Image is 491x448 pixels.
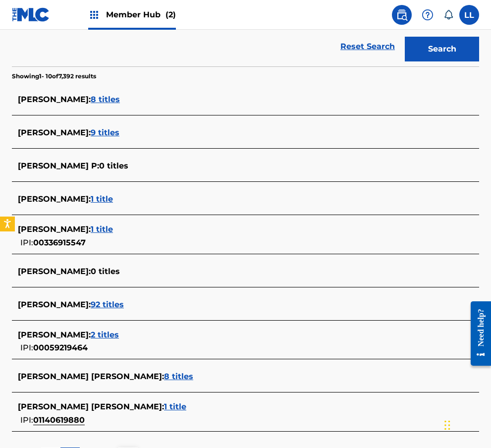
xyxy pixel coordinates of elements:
span: 00336915547 [33,238,86,247]
span: [PERSON_NAME] [PERSON_NAME] : [18,402,164,411]
iframe: Chat Widget [441,400,491,448]
a: Reset Search [335,36,400,57]
span: 92 titles [91,300,124,309]
span: [PERSON_NAME] : [18,95,91,104]
span: [PERSON_NAME] : [18,300,91,309]
span: [PERSON_NAME] : [18,330,91,339]
div: Help [418,5,437,25]
span: [PERSON_NAME] : [18,194,91,204]
span: Member Hub [106,9,176,20]
span: [PERSON_NAME] : [18,267,91,276]
span: [PERSON_NAME] : [18,224,91,234]
div: User Menu [459,5,479,25]
img: Top Rightsholders [88,9,100,21]
span: 00059219464 [33,343,88,352]
div: Notifications [443,10,453,20]
img: help [422,9,434,21]
span: 1 title [91,224,113,234]
img: search [396,9,408,21]
img: MLC Logo [12,7,50,22]
span: 1 title [91,194,113,204]
span: IPI: [20,238,33,247]
a: Public Search [392,5,412,25]
span: [PERSON_NAME] : [18,128,91,137]
span: 1 title [164,402,186,411]
span: [PERSON_NAME] P : [18,161,99,170]
span: (2) [165,10,176,19]
iframe: Resource Center [463,293,491,375]
span: 2 titles [91,330,119,339]
span: 9 titles [91,128,119,137]
span: 0 titles [91,267,120,276]
span: 0 titles [99,161,128,170]
span: IPI: [20,415,33,425]
span: 8 titles [91,95,120,104]
button: Search [405,37,479,61]
div: Drag [444,410,450,440]
span: IPI: [20,343,33,352]
span: [PERSON_NAME] [PERSON_NAME] : [18,372,164,381]
p: Showing 1 - 10 of 7,392 results [12,72,96,81]
span: 8 titles [164,372,193,381]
